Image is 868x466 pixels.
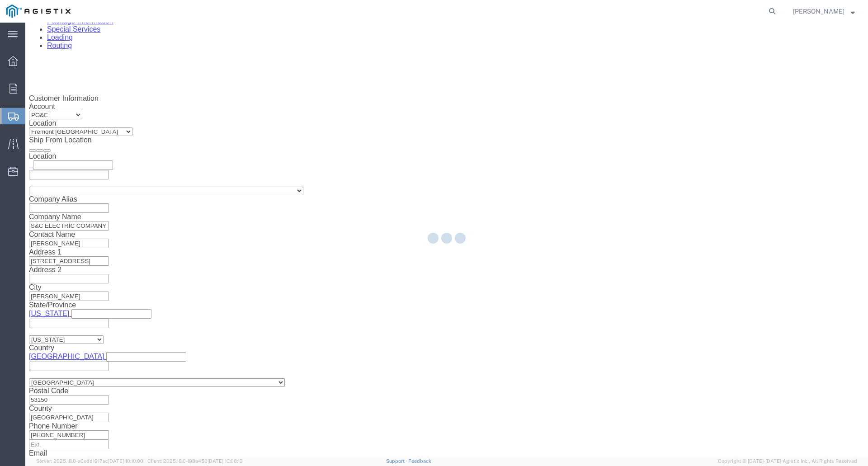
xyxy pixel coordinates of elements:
span: Copyright © [DATE]-[DATE] Agistix Inc., All Rights Reserved [718,457,857,465]
span: Cindy Anton [793,6,844,16]
span: Server: 2025.18.0-a0edd1917ac [36,458,143,464]
img: logo [6,5,71,18]
a: Support [386,458,409,464]
button: [PERSON_NAME] [793,6,855,17]
span: Client: 2025.18.0-198a450 [147,458,243,464]
span: [DATE] 10:06:13 [208,458,243,464]
a: Feedback [408,458,431,464]
span: [DATE] 10:10:00 [108,458,143,464]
